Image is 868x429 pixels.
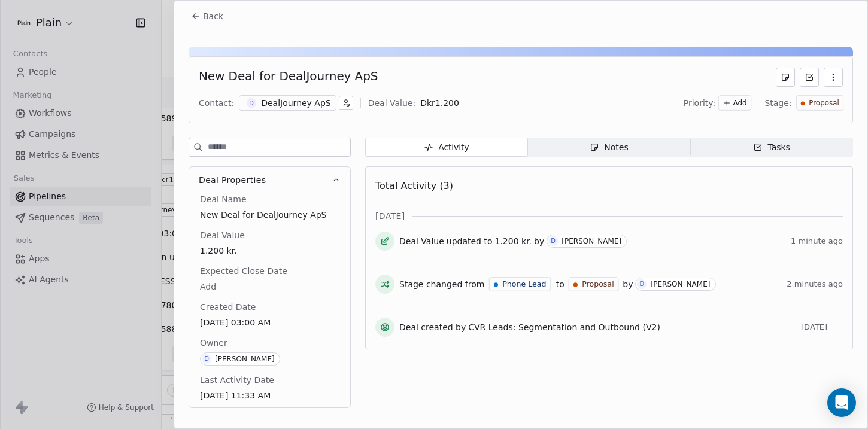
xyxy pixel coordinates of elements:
[200,245,339,257] span: 1.200 kr.
[198,193,249,205] span: Deal Name
[764,97,791,109] span: Stage:
[200,390,339,401] span: [DATE] 11:33 AM
[399,321,466,333] span: Deal created by
[495,235,532,247] span: 1.200 kr.
[503,279,547,290] span: Phone Lead
[399,278,484,290] span: Stage changed from
[261,97,331,109] div: DealJourney ApS
[447,235,493,247] span: updated to
[199,174,266,186] span: Deal Properties
[556,278,564,290] span: to
[420,98,459,108] span: Dkr 1.200
[198,229,247,241] span: Deal Value
[198,265,290,277] span: Expected Close Date
[198,374,277,386] span: Last Activity Date
[640,279,645,289] div: D
[551,236,556,246] div: D
[733,98,747,108] span: Add
[198,301,258,313] span: Created Date
[791,236,843,246] span: 1 minute ago
[200,209,339,221] span: New Deal for DealJourney ApS
[562,237,621,245] div: [PERSON_NAME]
[809,98,839,108] span: Proposal
[534,235,544,247] span: by
[199,97,234,109] div: Contact:
[623,278,633,290] span: by
[801,322,843,332] span: [DATE]
[787,279,843,289] span: 2 minutes ago
[189,167,350,193] button: Deal Properties
[399,235,444,247] span: Deal Value
[203,10,223,22] span: Back
[215,355,275,363] div: [PERSON_NAME]
[198,337,230,349] span: Owner
[204,354,209,364] div: D
[650,280,710,288] div: [PERSON_NAME]
[375,210,405,222] span: [DATE]
[247,98,257,108] span: D
[590,141,628,154] div: Notes
[827,388,856,417] div: Open Intercom Messenger
[189,193,350,407] div: Deal Properties
[368,97,415,109] div: Deal Value:
[184,5,230,27] button: Back
[375,180,453,191] span: Total Activity (3)
[753,141,790,154] div: Tasks
[199,68,378,87] div: New Deal for DealJourney ApS
[684,97,716,109] span: Priority:
[582,279,614,290] span: Proposal
[200,317,339,328] span: [DATE] 03:00 AM
[468,321,660,333] span: CVR Leads: Segmentation and Outbound (V2)
[200,281,339,293] span: Add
